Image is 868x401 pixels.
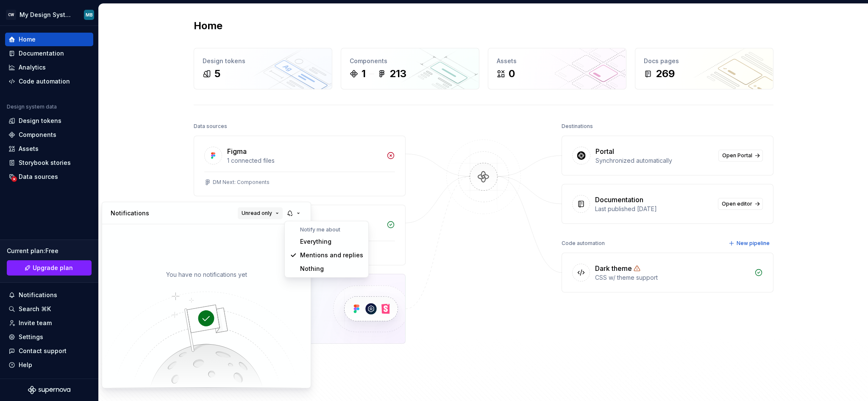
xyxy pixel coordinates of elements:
[300,265,363,273] div: Nothing
[300,251,363,259] div: Mentions and replies
[111,209,149,217] p: Notifications
[166,270,247,279] p: You have no notifications yet
[300,237,363,246] div: Everything
[300,226,367,233] div: Notify me about
[242,210,272,217] span: Unread only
